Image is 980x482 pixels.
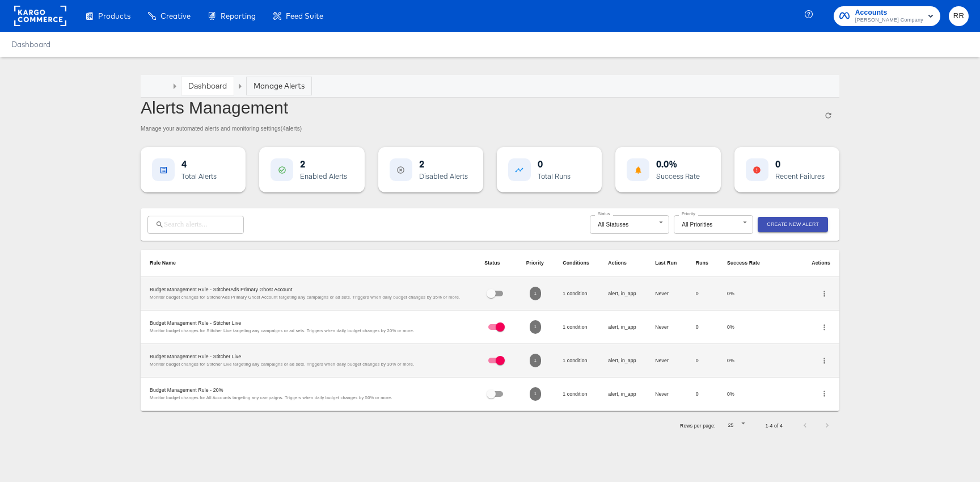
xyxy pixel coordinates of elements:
[655,357,678,364] p: Never
[160,11,191,20] span: Creative
[150,320,466,327] p: Budget Management Rule - Stitcher Live
[419,171,468,181] div: Disabled Alerts
[696,357,709,364] p: 0
[150,362,415,367] span: Monitor budget changes for Stitcher Live targeting any campaigns or ad sets. Triggers when daily ...
[655,391,678,398] p: Never
[767,220,819,229] span: Create New Alert
[655,290,678,297] p: Never
[646,250,687,277] th: Last Run
[517,250,554,277] th: Priority
[775,171,825,181] div: Recent Failures
[419,158,468,169] div: 2
[254,81,305,91] div: Manage Alerts
[855,16,923,25] span: [PERSON_NAME] Company
[300,158,347,169] div: 2
[141,98,302,118] h1: Alerts Management
[150,353,466,361] p: Budget Management Rule - Stitcher Live
[696,391,709,398] p: 0
[608,290,637,297] p: alert, in_app
[164,215,244,234] input: Search alerts...
[538,158,571,169] div: 0
[696,290,709,297] p: 0
[655,324,678,331] p: Never
[150,295,460,300] span: Monitor budget changes for StitcherAds Primary Ghost Account targeting any campaigns or ad sets. ...
[727,290,761,297] p: 0%
[554,250,599,277] th: Conditions
[727,357,761,364] p: 0%
[530,324,541,330] span: 1
[300,171,347,181] div: Enabled Alerts
[11,40,50,49] a: Dashboard
[141,124,302,134] h6: Manage your automated alerts and monitoring settings ( 4 alerts)
[563,324,590,331] p: 1 condition
[563,290,590,297] p: 1 condition
[696,324,709,331] p: 0
[775,158,825,169] div: 0
[563,357,590,364] p: 1 condition
[727,324,761,331] p: 0%
[758,217,828,232] button: Create New Alert
[608,357,637,364] p: alert, in_app
[530,291,541,297] span: 1
[530,391,541,397] span: 1
[150,328,415,333] span: Monitor budget changes for Stitcher Live targeting any campaigns or ad sets. Triggers when daily ...
[855,7,923,19] span: Accounts
[150,387,466,394] p: Budget Management Rule - 20%
[834,6,940,26] button: Accounts[PERSON_NAME] Company
[720,419,747,432] div: 25
[608,391,637,398] p: alert, in_app
[727,391,761,398] p: 0%
[98,11,130,20] span: Products
[817,104,839,127] button: Refresh
[656,171,700,181] div: Success Rate
[608,324,637,331] p: alert, in_app
[674,215,753,234] div: All Priorities
[538,171,571,181] div: Total Runs
[475,250,517,277] th: Status
[590,215,669,234] div: All Statuses
[953,10,964,23] span: RR
[687,250,718,277] th: Runs
[680,422,716,430] p: Rows per page:
[286,11,323,20] span: Feed Suite
[141,250,475,277] th: Rule Name
[150,286,466,294] p: Budget Management Rule - StitcherAds Primary Ghost Account
[563,391,590,398] p: 1 condition
[188,81,227,91] a: Dashboard
[181,171,217,181] div: Total Alerts
[221,11,256,20] span: Reporting
[766,422,783,430] p: 1-4 of 4
[949,6,969,26] button: RR
[181,158,217,169] div: 4
[150,395,392,400] span: Monitor budget changes for All Accounts targeting any campaigns. Triggers when daily budget chang...
[718,250,770,277] th: Success Rate
[599,250,646,277] th: Actions
[770,250,839,277] th: Actions
[656,158,700,169] div: 0.0%
[530,358,541,364] span: 1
